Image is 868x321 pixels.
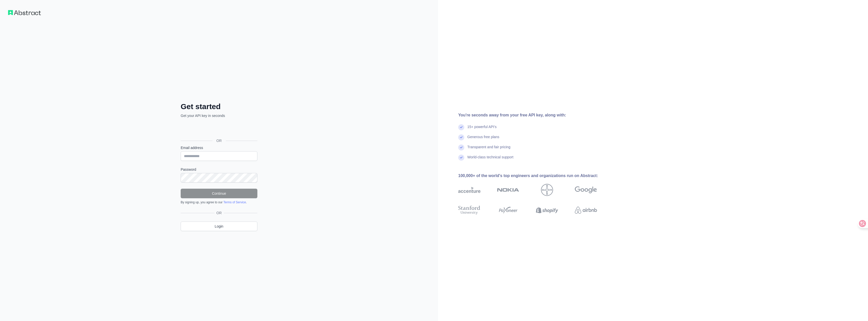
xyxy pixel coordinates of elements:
[497,205,519,216] img: payoneer
[181,200,257,204] div: By signing up, you agree to our .
[458,134,464,140] img: check mark
[214,210,224,215] span: OR
[467,155,513,165] div: World-class technical support
[497,184,519,196] img: nokia
[458,173,613,179] div: 100,000+ of the world's top engineers and organizations run on Abstract:
[181,167,257,172] label: Password
[178,124,259,135] iframe: “使用 Google 账号登录”按钮
[223,201,246,204] a: Terms of Service
[181,145,257,150] label: Email address
[458,205,480,216] img: stanford university
[181,102,257,111] h2: Get started
[458,112,613,118] div: You're seconds away from your free API key, along with:
[467,134,499,144] div: Generous free plans
[458,124,464,130] img: check mark
[181,189,257,198] button: Continue
[575,184,597,196] img: google
[467,124,497,134] div: 15+ powerful API's
[458,144,464,151] img: check mark
[467,144,510,155] div: Transparent and fair pricing
[575,205,597,216] img: airbnb
[458,155,464,161] img: check mark
[536,205,558,216] img: shopify
[458,184,480,196] img: accenture
[8,10,41,15] img: Workflow
[541,184,553,196] img: bayer
[181,113,257,118] p: Get your API key in seconds
[212,138,226,143] span: OR
[181,221,257,231] a: Login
